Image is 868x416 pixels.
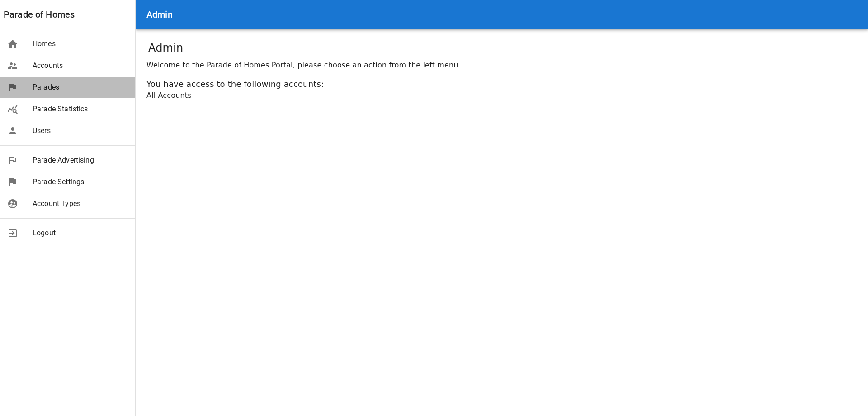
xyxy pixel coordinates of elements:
h6: Admin [146,7,173,22]
span: Account Types [33,198,128,209]
span: Homes [33,38,128,49]
span: Logout [33,228,128,239]
div: You have access to the following accounts: [146,78,857,90]
span: Parades [33,82,128,93]
div: All Accounts [146,90,857,101]
span: Parade Advertising [33,155,128,166]
a: Parade of Homes [4,7,75,22]
span: Users [33,125,128,136]
span: Parade Statistics [33,104,128,115]
span: Parade Settings [33,177,128,187]
span: Accounts [33,60,128,71]
h1: Admin [148,40,183,56]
